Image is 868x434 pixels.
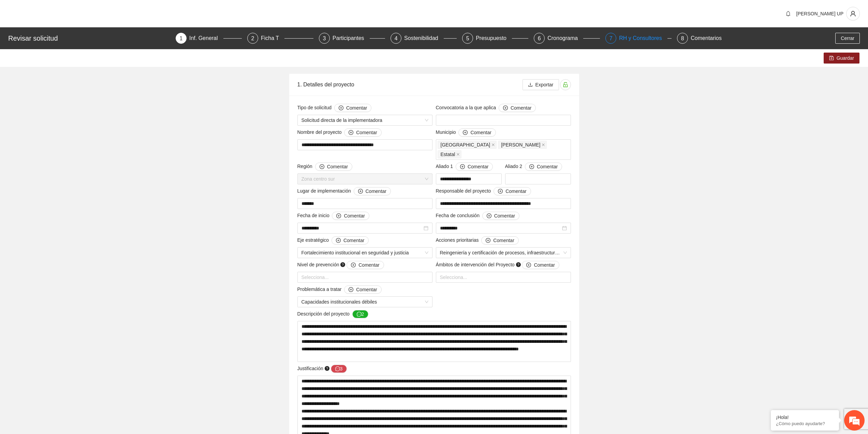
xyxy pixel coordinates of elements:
div: 7RH y Consultores [605,33,672,44]
span: question-circle [325,366,329,371]
div: 5Presupuesto [462,33,528,44]
span: plus-circle [526,263,531,268]
button: unlock [560,79,571,90]
span: Acciones prioritarias [436,236,519,244]
span: Comentar [344,212,365,220]
span: 4 [395,36,398,41]
span: close [491,143,495,146]
span: 8 [681,36,684,41]
span: Fecha de conclusión [436,212,520,220]
span: Capacidades institucionales débiles [301,297,428,307]
span: plus-circle [486,238,490,243]
div: Inf. General [189,33,223,44]
div: ¡Hola! [776,415,834,420]
button: Aliado 1 [456,163,493,171]
button: bell [783,8,794,19]
span: Responsable del proyecto [436,187,531,195]
button: user [846,7,860,20]
div: Revisar solicitud [8,33,172,44]
span: message [357,312,362,317]
button: Acciones prioritarias [481,236,518,244]
span: Tipo de solicitud [297,104,372,112]
span: 2 [251,36,254,41]
div: Chatee con nosotros ahora [35,35,115,44]
span: 7 [609,36,613,41]
span: Cuauhtémoc [498,141,547,149]
span: Aliado 2 [505,163,562,171]
span: Nombre del proyecto [297,128,382,137]
span: plus-circle [529,164,534,170]
span: Comentar [470,129,491,136]
span: Municipio [436,128,496,137]
button: Fecha de inicio [332,212,369,220]
button: Descripción del proyecto [352,310,369,318]
div: 4Sostenibilidad [391,33,457,44]
span: Comentar [493,237,514,244]
button: Lugar de implementación [354,187,391,195]
span: Aliado 1 [436,163,493,171]
span: Comentar [356,286,377,293]
span: Exportar [535,81,554,88]
span: Justificación [297,365,347,373]
div: 6Cronograma [534,33,600,44]
span: plus-circle [349,130,353,136]
span: Comentar [511,104,531,112]
span: close [456,153,460,156]
span: plus-circle [358,189,363,194]
span: Problemática a tratar [297,285,382,294]
span: Solicitud directa de la implementadora [301,115,428,125]
span: Comentar [366,187,386,195]
span: [GEOGRAPHIC_DATA] [441,141,490,149]
div: Minimizar ventana de chat en vivo [112,3,128,20]
button: Nivel de prevención question-circle [347,261,384,269]
div: 8Comentarios [677,33,722,44]
span: Comentar [358,261,379,269]
span: Fecha de inicio [297,212,369,220]
span: 5 [466,36,469,41]
div: 1. Detalles del proyecto [297,75,523,94]
span: Comentar [537,163,558,170]
span: question-circle [516,262,521,267]
span: Cerrar [841,34,854,42]
span: plus-circle [336,213,341,219]
span: plus-circle [351,263,356,268]
span: Comentar [346,104,367,112]
span: unlock [560,82,571,87]
p: ¿Cómo puedo ayudarte? [776,421,834,426]
span: Fortalecimiento institucional en seguridad y justicia [301,248,428,258]
button: Tipo de solicitud [334,104,371,112]
span: plus-circle [503,106,508,111]
span: Estatal [438,150,462,158]
span: Eje estratégico [297,236,369,244]
span: Región [297,163,353,171]
button: Región [315,163,352,171]
button: Municipio [458,128,496,137]
span: Chihuahua [438,141,497,149]
span: Comentar [343,237,364,244]
span: plus-circle [320,164,324,170]
button: Eje estratégico [332,236,369,244]
span: download [528,82,533,88]
span: Reingeniería y certificación de procesos, infraestructura y modernización tecnológica en segurida... [440,248,567,258]
button: saveGuardar [824,53,859,64]
textarea: Escriba su mensaje y pulse “Intro” [3,186,130,210]
span: Comentar [494,212,515,220]
span: plus-circle [349,287,353,293]
span: Comentar [327,163,348,170]
span: Comentar [534,261,555,269]
span: Nivel de prevención [297,261,384,269]
span: Descripción del proyecto [297,310,369,318]
span: Estamos en línea. [40,91,94,160]
span: plus-circle [463,130,468,136]
span: plus-circle [487,213,491,219]
span: plus-circle [336,238,341,243]
span: message [335,366,340,372]
button: Problemática a tratar [344,285,381,294]
span: 6 [538,36,541,41]
span: plus-circle [460,164,465,170]
span: Comentar [505,187,526,195]
div: 2Ficha T [247,33,313,44]
span: bell [783,11,793,16]
button: Fecha de conclusión [482,212,519,220]
span: Comentar [356,129,377,136]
